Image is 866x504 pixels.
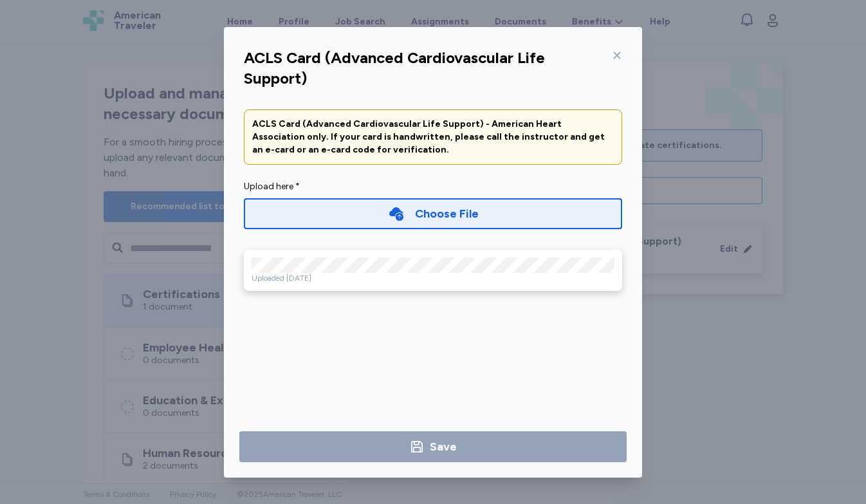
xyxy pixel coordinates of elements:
div: ACLS Card (Advanced Cardiovascular Life Support) - American Heart Association only. If your card ... [252,118,614,156]
div: Choose File [415,205,479,223]
div: Save [430,438,457,456]
div: Uploaded [DATE] [252,273,614,283]
div: Upload here * [244,180,622,193]
div: ACLS Card (Advanced Cardiovascular Life Support) [244,48,607,89]
button: Save [239,431,627,462]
